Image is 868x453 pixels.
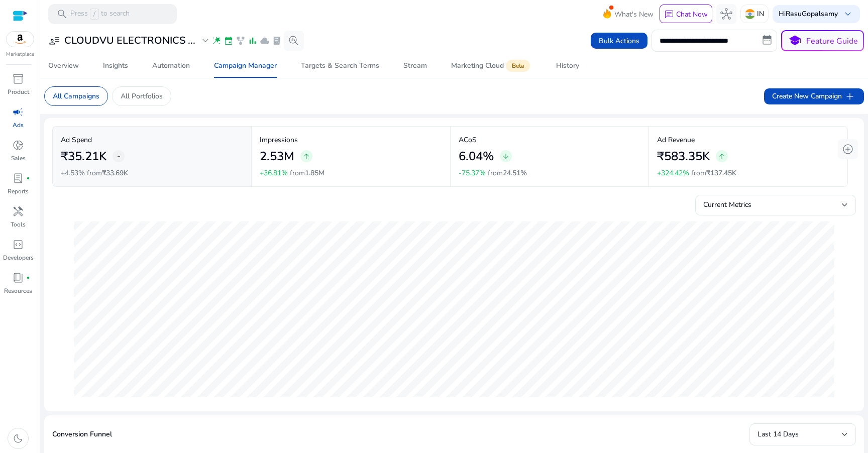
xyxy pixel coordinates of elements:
[8,87,29,96] p: Product
[842,143,854,155] span: add_circle
[12,172,24,184] span: lab_profile
[288,35,300,47] span: search_insights
[718,152,726,160] span: arrow_upward
[260,36,270,46] span: cloud
[236,36,246,46] span: family_history
[87,168,128,178] p: from
[11,154,26,163] p: Sales
[152,62,190,69] div: Automation
[788,34,802,48] span: school
[764,88,864,104] button: Create New Campaignadd
[70,9,130,20] p: Press to search
[614,6,654,23] span: What's New
[121,91,163,101] p: All Portfolios
[214,62,277,69] div: Campaign Manager
[64,35,195,47] h3: CLOUDVU ELECTRONICS ...
[199,35,211,47] span: expand_more
[676,10,708,19] p: Chat Now
[506,60,530,72] span: Beta
[403,62,427,69] div: Stream
[591,33,647,49] button: Bulk Actions
[657,149,710,164] h2: ₹583.35K
[12,432,24,444] span: dark_mode
[53,91,99,101] p: All Campaigns
[488,168,527,178] p: from
[706,168,736,178] span: ₹137.45K
[556,62,579,69] div: History
[48,62,79,69] div: Overview
[657,168,689,178] p: +324.42%
[61,149,106,164] h2: ₹35.21K
[56,8,68,20] span: search
[806,35,858,47] p: Feature Guide
[838,139,858,159] button: add_circle
[459,168,486,178] p: -75.37%
[657,135,839,145] p: Ad Revenue
[12,272,24,284] span: book_4
[703,200,751,209] span: Current Metrics
[248,36,258,46] span: bar_chart
[757,429,799,439] span: Last 14 Days
[716,4,736,24] button: hub
[503,168,527,178] span: 24.51%
[52,430,112,439] h5: Conversion Funnel
[103,62,128,69] div: Insights
[290,168,324,178] p: from
[757,5,764,23] p: IN
[691,168,736,178] p: from
[4,286,32,295] p: Resources
[7,32,34,47] img: amazon.svg
[772,90,856,102] span: Create New Campaign
[459,135,641,145] p: ACoS
[451,62,532,70] div: Marketing Cloud
[12,239,24,251] span: code_blocks
[26,176,30,180] span: fiber_manual_record
[211,36,222,46] span: wand_stars
[90,9,99,20] span: /
[11,220,26,229] p: Tools
[842,8,854,20] span: keyboard_arrow_down
[8,187,29,196] p: Reports
[48,35,60,47] span: user_attributes
[302,152,310,160] span: arrow_upward
[13,121,24,130] p: Ads
[6,51,34,58] p: Marketplace
[12,139,24,151] span: donut_small
[660,5,712,24] button: chatChat Now
[844,90,856,102] span: add
[260,168,288,178] p: +36.81%
[12,106,24,118] span: campaign
[284,31,304,51] button: search_insights
[272,36,282,46] span: lab_profile
[12,205,24,217] span: handyman
[459,149,494,164] h2: 6.04%
[745,9,755,19] img: in.svg
[260,135,442,145] p: Impressions
[779,11,838,18] p: Hi
[599,36,639,46] span: Bulk Actions
[61,168,85,178] p: +4.53%
[224,36,234,46] span: event
[502,152,510,160] span: arrow_downward
[301,62,379,69] div: Targets & Search Terms
[61,135,243,145] p: Ad Spend
[102,168,128,178] span: ₹33.69K
[12,73,24,85] span: inventory_2
[26,276,30,280] span: fiber_manual_record
[260,149,294,164] h2: 2.53M
[720,8,732,20] span: hub
[781,30,864,51] button: schoolFeature Guide
[786,9,838,19] b: RasuGopalsamy
[664,10,674,20] span: chat
[117,150,121,162] span: -
[3,253,34,262] p: Developers
[305,168,324,178] span: 1.85M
